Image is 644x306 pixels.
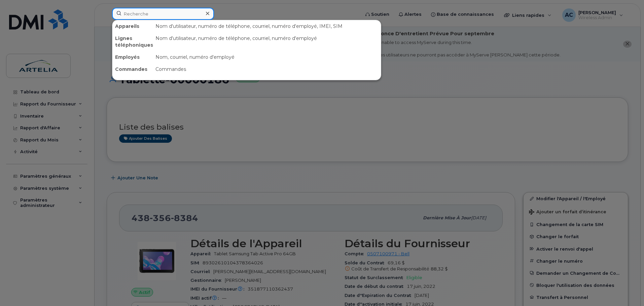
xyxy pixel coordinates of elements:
[153,32,381,51] div: Nom d'utilisateur, numéro de téléphone, courriel, numéro d'employé
[153,51,381,63] div: Nom, courriel, numéro d'employé
[153,63,381,75] div: Commandes
[112,51,153,63] div: Employés
[153,20,381,32] div: Nom d'utilisateur, numéro de téléphone, courriel, numéro d'employé, IMEI, SIM
[112,20,153,32] div: Appareils
[112,63,153,75] div: Commandes
[112,32,153,51] div: Lignes téléphoniques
